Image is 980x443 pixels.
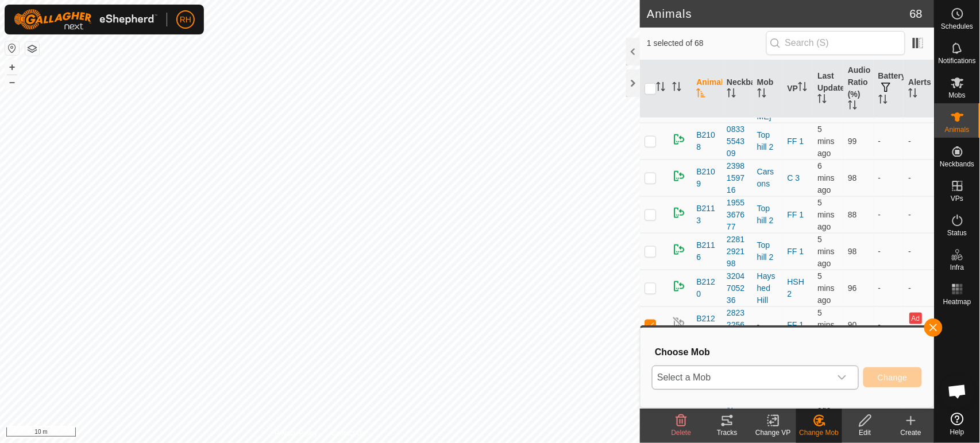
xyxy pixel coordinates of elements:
[831,366,854,389] div: dropdown trigger
[904,160,934,196] td: -
[787,173,800,182] a: C 3
[848,283,857,293] span: 96
[787,210,804,219] a: FF 1
[704,428,750,438] div: Tracks
[817,271,835,305] span: 3 Sept 2025, 9:33 am
[909,313,922,324] button: Ad
[696,203,717,227] span: B2113
[874,196,904,233] td: -
[275,428,318,438] a: Privacy Policy
[647,7,910,21] h2: Animals
[945,126,970,133] span: Animals
[947,230,967,236] span: Status
[757,319,778,331] div: -
[878,373,908,382] span: Change
[817,125,835,158] span: 3 Sept 2025, 9:32 am
[951,195,963,202] span: VPs
[843,60,874,118] th: Audio Ratio (%)
[874,270,904,306] td: -
[939,57,976,64] span: Notifications
[757,166,778,190] div: Carsons
[813,60,843,118] th: Last Updated
[672,429,692,437] span: Delete
[878,96,888,106] p-sorticon: Activate to sort
[787,320,804,329] a: FF 1
[910,5,923,22] span: 68
[727,234,748,270] div: 2281292198
[672,316,686,330] img: returning off
[672,169,686,183] img: returning on
[766,31,905,55] input: Search (S)
[848,173,857,182] span: 98
[874,160,904,196] td: -
[672,243,686,257] img: returning on
[904,60,934,118] th: Alerts
[750,428,796,438] div: Change VP
[696,166,717,190] span: B2109
[696,276,717,300] span: B2120
[787,247,804,256] a: FF 1
[14,9,157,30] img: Gallagher Logo
[863,367,922,387] button: Change
[331,428,365,438] a: Contact Us
[180,14,191,26] span: RH
[935,408,980,440] a: Help
[874,233,904,270] td: -
[653,366,831,389] span: Select a Mob
[796,428,842,438] div: Change Mob
[798,84,807,93] p-sorticon: Activate to sort
[672,206,686,220] img: returning on
[904,270,934,306] td: -
[817,198,835,231] span: 3 Sept 2025, 9:33 am
[908,90,917,99] p-sorticon: Activate to sort
[727,307,748,343] div: 2823225668
[25,42,39,56] button: Map Layers
[848,102,857,111] p-sorticon: Activate to sort
[848,210,857,219] span: 88
[848,137,857,146] span: 99
[757,129,778,153] div: Top hill 2
[727,197,748,233] div: 1955367677
[696,90,705,99] p-sorticon: Activate to sort
[874,306,904,343] td: -
[647,37,766,49] span: 1 selected of 68
[757,239,778,263] div: Top hill 2
[874,60,904,118] th: Battery
[672,133,686,146] img: returning on
[727,160,748,196] div: 2398159716
[842,428,888,438] div: Edit
[5,60,19,74] button: +
[941,23,973,30] span: Schedules
[817,235,835,268] span: 3 Sept 2025, 9:33 am
[787,277,804,298] a: HSH 2
[817,308,835,341] span: 3 Sept 2025, 9:32 am
[949,92,966,99] span: Mobs
[904,233,934,270] td: -
[5,41,19,55] button: Reset Map
[753,60,783,118] th: Mob
[950,429,964,436] span: Help
[940,374,975,409] a: Open chat
[757,270,778,306] div: Hayshed Hill
[787,137,804,146] a: FF 1
[655,347,922,357] h3: Choose Mob
[692,60,722,118] th: Animal
[722,60,753,118] th: Neckband
[943,298,971,305] span: Heatmap
[696,313,717,337] span: B2128
[782,60,813,118] th: VP
[904,196,934,233] td: -
[672,279,686,293] img: returning on
[727,123,748,160] div: 0833554309
[848,320,857,329] span: 90
[727,90,736,99] p-sorticon: Activate to sort
[888,428,934,438] div: Create
[874,123,904,160] td: -
[672,84,681,93] p-sorticon: Activate to sort
[848,247,857,256] span: 98
[757,90,766,99] p-sorticon: Activate to sort
[727,270,748,306] div: 3204705236
[656,84,665,93] p-sorticon: Activate to sort
[817,96,827,105] p-sorticon: Activate to sort
[696,129,717,153] span: B2108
